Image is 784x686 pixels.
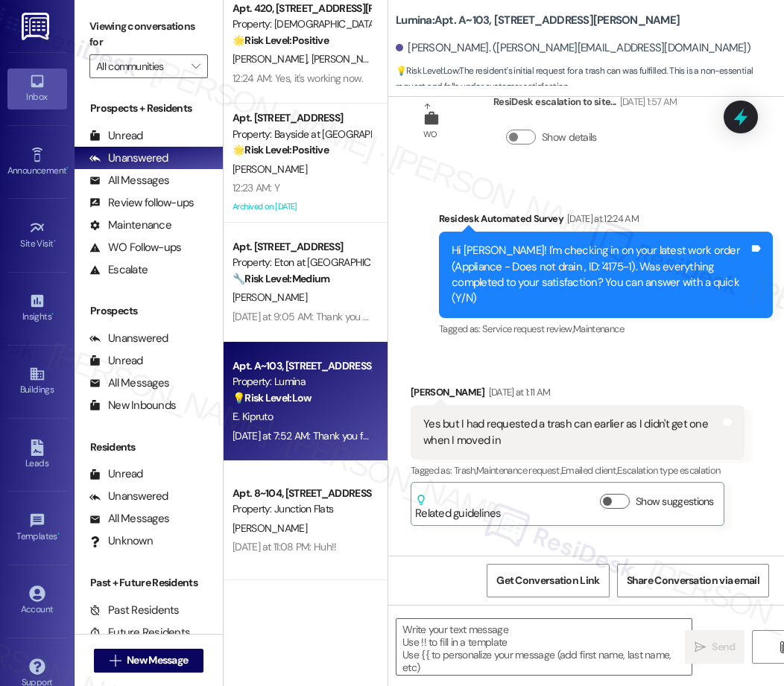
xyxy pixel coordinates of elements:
div: Prospects + Residents [75,101,223,116]
div: ResiDesk escalation to site... [493,94,677,115]
strong: 🌟 Risk Level: Positive [233,34,329,47]
div: Residents [75,439,223,455]
div: Property: Lumina [233,374,370,390]
span: Maintenance [573,323,624,335]
div: Unread [89,466,143,482]
div: Related guidelines [415,494,502,521]
span: [PERSON_NAME] [233,290,307,304]
span: • [57,529,60,539]
div: [DATE] at 11:08 PM: Huh!! [233,540,337,553]
div: Tagged as: [439,318,773,340]
div: [DATE] at 12:24 AM [563,211,639,226]
div: Property: Junction Flats [233,501,370,517]
div: Past Residents [89,603,180,618]
div: Unanswered [89,489,168,504]
div: Unknown [89,533,153,549]
button: Share Conversation via email [617,564,769,597]
div: [DATE] at 1:11 AM [485,384,551,400]
span: Share Conversation via email [627,573,759,588]
div: [PERSON_NAME] [411,384,745,405]
span: [PERSON_NAME] [233,521,307,535]
div: Prospects [75,303,223,319]
div: Maintenance [89,217,171,233]
img: ResiDesk Logo [22,13,52,40]
div: Unread [89,353,143,369]
div: Archived on [DATE] [231,197,372,216]
span: Send [712,639,735,655]
span: [PERSON_NAME] [233,162,307,176]
div: Hi [PERSON_NAME]! I'm checking in on your latest work order (Appliance - Does not drain , ID: '41... [452,243,749,307]
div: Escalate [89,262,148,278]
span: • [51,309,54,320]
span: Trash , [454,464,476,477]
div: 12:24 AM: Yes, it's working now. [233,72,364,85]
div: Property: Bayside at [GEOGRAPHIC_DATA] [233,127,370,142]
label: Viewing conversations for [89,15,208,54]
div: [PERSON_NAME]. ([PERSON_NAME][EMAIL_ADDRESS][DOMAIN_NAME]) [396,40,750,56]
button: New Message [94,649,204,673]
a: Account [7,581,67,621]
span: • [66,163,69,174]
div: Review follow-ups [89,195,194,211]
div: All Messages [89,511,169,527]
div: New Inbounds [89,398,176,413]
i:  [192,60,200,72]
span: • [54,236,56,247]
i:  [110,655,121,667]
div: Apt. [STREET_ADDRESS] [233,110,370,126]
span: Maintenance request , [476,464,561,477]
span: [PERSON_NAME] [233,52,312,66]
div: Apt. 420, [STREET_ADDRESS][PERSON_NAME] [233,1,370,16]
div: Unread [89,128,143,144]
div: All Messages [89,375,169,391]
button: Get Conversation Link [487,564,609,597]
div: Yes but I had requested a trash can earlier as I didn't get one when I moved in [423,416,721,448]
i:  [695,641,706,653]
span: Emailed client , [561,464,617,477]
div: Apt. 8~104, [STREET_ADDRESS] [233,486,370,501]
div: Unanswered [89,331,168,346]
b: Lumina: Apt. A~103, [STREET_ADDRESS][PERSON_NAME] [396,13,680,28]
a: Inbox [7,69,67,109]
div: Property: [DEMOGRAPHIC_DATA] [233,16,370,32]
div: WO Follow-ups [89,240,181,255]
div: Future Residents [89,625,190,641]
div: [DATE] 1:57 AM [616,94,677,109]
span: New Message [127,652,188,668]
label: Show details [542,130,597,145]
div: Past + Future Residents [75,575,223,591]
span: Service request review , [482,323,573,335]
button: Send [685,630,745,664]
div: Residesk Automated Survey [439,211,773,232]
input: All communities [96,54,184,78]
div: Apt. A~103, [STREET_ADDRESS][PERSON_NAME] [233,358,370,374]
a: Insights • [7,288,67,328]
a: Templates • [7,508,67,548]
div: Property: Eton at [GEOGRAPHIC_DATA] [233,255,370,270]
strong: 💡 Risk Level: Low [233,391,312,404]
strong: 💡 Risk Level: Low [396,65,458,77]
div: Apt. [STREET_ADDRESS] [233,239,370,255]
span: Get Conversation Link [496,573,599,588]
a: Leads [7,435,67,475]
span: [PERSON_NAME] [312,52,386,66]
div: Unanswered [89,150,168,166]
span: E. Kipruto [233,410,273,423]
div: Tagged as: [411,460,745,481]
a: Buildings [7,361,67,401]
strong: 🌟 Risk Level: Positive [233,143,329,156]
span: Escalation type escalation [617,464,720,477]
div: 12:23 AM: Y [233,181,279,194]
strong: 🔧 Risk Level: Medium [233,272,329,285]
span: : The resident's initial request for a trash can was fulfilled. This is a non-essential request a... [396,63,784,95]
a: Site Visit • [7,215,67,255]
div: WO [423,127,437,142]
div: All Messages [89,173,169,188]
label: Show suggestions [636,494,714,509]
